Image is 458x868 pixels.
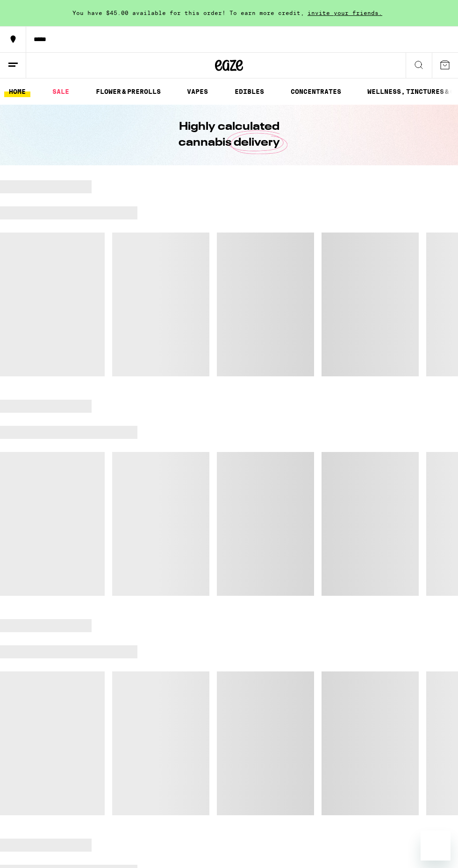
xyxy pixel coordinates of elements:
iframe: Button to launch messaging window [421,831,451,861]
a: VAPES [182,86,213,97]
a: FLOWER & PREROLLS [91,86,165,97]
a: CONCENTRATES [286,86,346,97]
a: EDIBLES [230,86,269,97]
span: invite your friends. [304,10,386,16]
h1: Highly calculated cannabis delivery [152,119,306,151]
span: You have $45.00 available for this order! To earn more credit, [72,10,304,16]
a: SALE [48,86,74,97]
a: HOME [4,86,30,97]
